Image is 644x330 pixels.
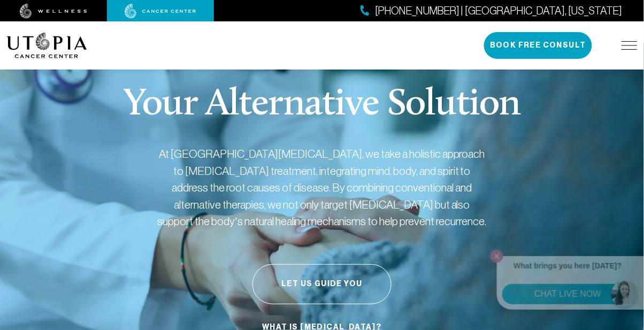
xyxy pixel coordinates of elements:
[484,32,592,59] button: Book Free Consult
[125,4,196,19] img: cancer center
[156,145,488,230] p: At [GEOGRAPHIC_DATA][MEDICAL_DATA], we take a holistic approach to [MEDICAL_DATA] treatment, inte...
[361,3,623,19] a: [PHONE_NUMBER] | [GEOGRAPHIC_DATA], [US_STATE]
[252,264,392,304] button: Let Us Guide You
[375,3,623,19] span: [PHONE_NUMBER] | [GEOGRAPHIC_DATA], [US_STATE]
[622,41,638,50] img: icon-hamburger
[20,4,87,19] img: wellness
[123,86,520,124] p: Your Alternative Solution
[6,33,87,58] img: logo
